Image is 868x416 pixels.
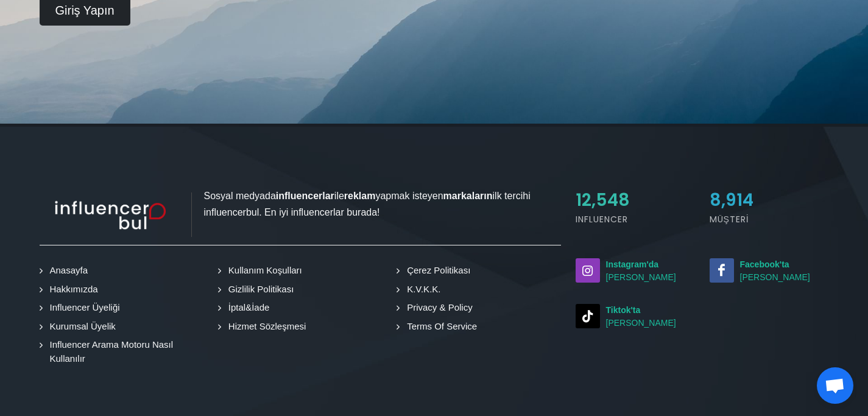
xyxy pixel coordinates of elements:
a: Privacy & Policy [400,301,475,315]
a: Influencer Arama Motoru Nasıl Kullanılır [43,338,203,365]
strong: reklam [344,191,376,201]
small: [PERSON_NAME] [576,304,695,330]
strong: Instagram'da [606,259,659,269]
a: Hakkımızda [43,283,100,297]
p: Sosyal medyada ile yapmak isteyen ilk tercihi influencerbul. En iyi influencerlar burada! [40,188,561,220]
span: 8,914 [710,188,753,212]
a: Gizlilik Politikası [221,283,296,297]
small: [PERSON_NAME] [710,258,829,284]
h5: Influencer [576,213,695,226]
div: Açık sohbet [817,367,853,404]
a: İptal&İade [221,301,272,315]
strong: Facebook'ta [740,259,789,269]
img: influencer_light.png [40,192,192,237]
a: Instagram'da[PERSON_NAME] [576,258,695,284]
strong: influencerlar [276,191,334,201]
a: Kullanım Koşulları [221,264,304,278]
a: Kurumsal Üyelik [43,320,118,334]
a: Facebook'ta[PERSON_NAME] [710,258,829,284]
a: Tiktok'ta[PERSON_NAME] [576,304,695,330]
h5: Müşteri [710,213,829,226]
a: Hizmet Sözleşmesi [221,320,308,334]
strong: markaların [443,191,493,201]
a: K.V.K.K. [400,283,442,297]
small: [PERSON_NAME] [576,258,695,284]
a: Terms Of Service [400,320,479,334]
strong: Tiktok'ta [606,305,641,315]
a: Anasayfa [43,264,90,278]
span: 12,548 [576,188,630,212]
a: Influencer Üyeliği [43,301,122,315]
a: Çerez Politikası [400,264,472,278]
